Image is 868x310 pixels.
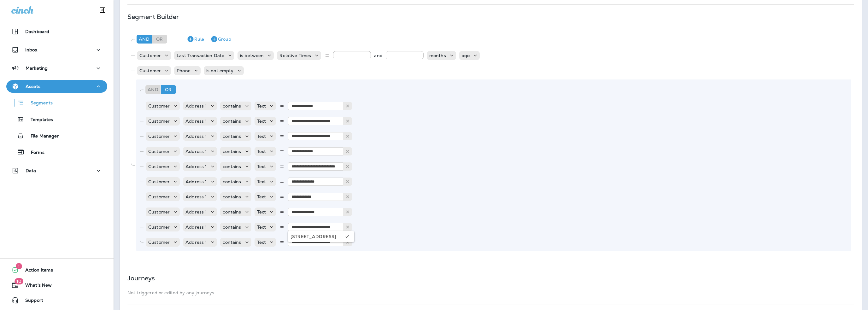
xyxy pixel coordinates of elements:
p: Address 1 [185,179,207,184]
p: Text [257,134,266,139]
p: Relative Times [279,53,311,58]
button: Inbox [6,44,107,56]
p: Address 1 [185,103,207,108]
span: 10 [15,278,23,284]
p: Text [257,209,266,214]
span: What's New [19,283,52,290]
p: Phone [177,68,191,73]
p: Address 1 [185,134,207,139]
p: Text [257,240,266,245]
p: Address 1 [185,194,207,199]
p: Address 1 [185,119,207,124]
button: Dashboard [6,25,107,38]
p: contains [223,134,241,139]
p: Customer [139,53,161,58]
p: contains [223,149,241,154]
p: Text [257,164,266,169]
p: Text [257,194,266,199]
button: Forms [6,145,107,159]
div: Or [152,35,167,44]
p: Text [257,149,266,154]
p: Address 1 [185,209,207,214]
p: Address 1 [185,225,207,230]
button: Support [6,294,107,307]
p: and [374,51,382,60]
span: Support [19,298,43,305]
p: Customer [148,119,170,124]
p: contains [223,119,241,124]
p: Segments [24,100,53,107]
p: Customer [148,194,170,199]
p: Customer [148,164,170,169]
p: months [429,53,446,58]
p: Text [257,119,266,124]
p: Customer [148,240,170,245]
p: contains [223,194,241,199]
p: contains [223,240,241,245]
span: Action Items [19,267,53,275]
p: Dashboard [25,29,49,34]
button: Marketing [6,62,107,74]
p: Templates [24,117,53,123]
p: contains [223,209,241,214]
p: contains [223,103,241,108]
p: Customer [148,225,170,230]
p: contains [223,225,241,230]
p: ago [462,53,470,58]
p: Address 1 [185,164,207,169]
p: Customer [148,179,170,184]
button: Data [6,164,107,177]
div: Or [161,85,176,94]
div: And [137,35,152,44]
p: Data [26,168,36,173]
p: Customer [148,149,170,154]
button: 10What's New [6,279,107,291]
p: Address 1 [185,149,207,154]
p: Text [257,179,266,184]
p: Journeys [127,276,155,281]
button: Segments [6,96,107,109]
button: 1Action Items [6,264,107,276]
p: is between [240,53,264,58]
button: Templates [6,113,107,126]
p: contains [223,179,241,184]
p: Marketing [26,66,48,71]
p: Address 1 [185,240,207,245]
p: File Manager [24,133,59,139]
p: Customer [148,134,170,139]
p: Customer [148,209,170,214]
p: Forms [25,150,44,156]
p: Not triggered or edited by any journeys [127,290,854,295]
button: Collapse Sidebar [94,4,111,16]
button: Group [208,34,234,44]
p: Assets [26,84,40,89]
button: Assets [6,80,107,93]
p: Customer [148,103,170,108]
button: Rule [184,34,207,44]
p: Segment Builder [127,14,179,19]
p: Last Transaction Date [177,53,224,58]
span: 1 [16,263,22,269]
p: is not empty [206,68,234,73]
p: Text [257,103,266,108]
p: Inbox [25,47,37,52]
p: Customer [139,68,161,73]
button: File Manager [6,129,107,142]
div: [STREET_ADDRESS] [290,234,343,239]
p: contains [223,164,241,169]
div: And [145,85,161,94]
p: Text [257,225,266,230]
